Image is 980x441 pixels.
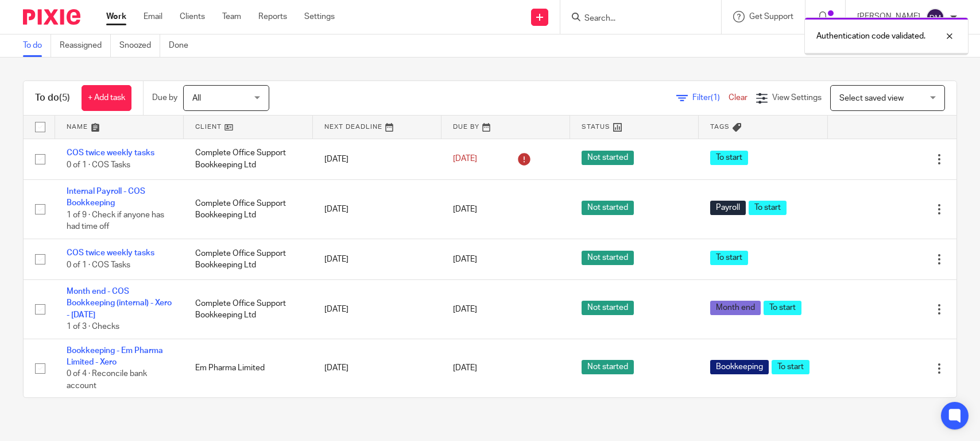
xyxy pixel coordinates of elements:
a: Bookkeeping - Em Pharma Limited - Xero [67,347,163,366]
img: svg%3E [926,8,944,26]
td: Complete Office Support Bookkeeping Ltd [184,239,312,279]
span: Bookkeeping [710,360,769,374]
span: (5) [59,93,70,102]
span: To start [710,151,748,165]
a: Internal Payroll - COS Bookkeeping [67,187,145,207]
a: + Add task [82,85,131,111]
td: Complete Office Support Bookkeeping Ltd [184,179,312,239]
td: [DATE] [313,139,441,179]
td: [DATE] [313,239,441,279]
td: Em Pharma Limited [184,339,312,397]
span: [DATE] [453,305,477,313]
p: Authentication code validated. [816,30,925,42]
span: Tags [710,124,730,130]
td: [DATE] [313,280,441,339]
img: Pixie [23,9,80,25]
a: Clear [729,94,747,102]
span: Not started [582,201,634,215]
span: Not started [582,251,634,265]
p: Due by [152,92,177,103]
span: 0 of 1 · COS Tasks [67,161,130,169]
span: All [192,94,201,102]
a: Reassigned [60,34,111,57]
a: To do [23,34,51,57]
h1: To do [35,92,70,104]
a: Settings [304,11,335,22]
a: Month end - COS Bookkeeping (internal) - Xero - [DATE] [67,287,172,319]
span: To start [764,301,801,315]
span: [DATE] [453,255,477,263]
a: COS twice weekly tasks [67,249,154,257]
td: [DATE] [313,179,441,239]
span: Filter [692,94,729,102]
span: Month end [710,301,761,315]
span: [DATE] [453,364,477,372]
span: To start [772,360,809,374]
a: Reports [258,11,287,22]
span: 0 of 1 · COS Tasks [67,261,130,269]
span: [DATE] [453,155,477,163]
a: COS twice weekly tasks [67,149,154,157]
span: 1 of 9 · Check if anyone has had time off [67,211,164,231]
span: Payroll [710,201,746,215]
a: Done [169,34,197,57]
span: Not started [582,301,634,315]
span: [DATE] [453,205,477,213]
span: Select saved view [839,94,904,102]
span: Not started [582,151,634,165]
a: Email [144,11,162,22]
td: [DATE] [313,339,441,397]
span: 0 of 4 · Reconcile bank account [67,370,147,390]
td: Complete Office Support Bookkeeping Ltd [184,139,312,179]
span: 1 of 3 · Checks [67,323,119,331]
span: Not started [582,360,634,374]
span: (1) [711,94,720,102]
a: Team [222,11,241,22]
td: Complete Office Support Bookkeeping Ltd [184,280,312,339]
a: Snoozed [119,34,160,57]
a: Work [106,11,126,22]
a: Clients [180,11,205,22]
span: To start [749,201,787,215]
span: View Settings [772,94,822,102]
span: To start [710,251,748,265]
